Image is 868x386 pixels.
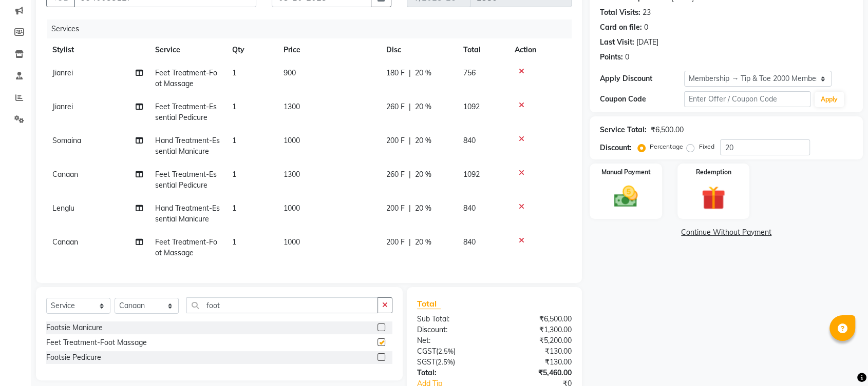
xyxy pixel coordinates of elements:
span: Feet Treatment-Essential Pedicure [155,102,217,122]
span: Lenglu [52,204,74,213]
div: Total Visits: [600,7,640,18]
span: Feet Treatment-Foot Massage [155,68,217,88]
th: Total [457,38,508,62]
div: 23 [643,7,651,18]
label: Fixed [699,142,714,151]
span: | [409,203,411,214]
a: Continue Without Payment [592,227,861,238]
img: _gift.svg [694,183,732,213]
div: ₹5,460.00 [495,368,580,378]
span: 1 [232,68,236,77]
th: Qty [226,38,277,62]
div: ( ) [409,357,495,368]
div: Sub Total: [409,314,495,324]
button: Apply [815,92,844,107]
div: Discount: [409,324,495,335]
div: Card on file: [600,22,642,33]
span: | [409,101,411,112]
span: 200 F [386,203,405,214]
div: Apply Discount [600,73,684,84]
span: 260 F [386,101,405,112]
span: 20 % [415,237,431,248]
span: 180 F [386,68,405,78]
span: 200 F [386,135,405,146]
span: 2.5% [438,358,453,366]
div: Last Visit: [600,37,634,48]
div: Total: [409,368,495,378]
div: Points: [600,52,623,63]
div: Footsie Pedicure [46,352,101,363]
div: ₹6,500.00 [651,125,683,135]
input: Enter Offer / Coupon Code [684,91,810,107]
span: | [409,169,411,180]
label: Redemption [695,168,731,177]
span: Feet Treatment-Foot Massage [155,237,217,257]
span: CGST [417,347,436,356]
div: ₹130.00 [495,357,580,368]
div: Feet Treatment-Foot Massage [46,337,147,348]
span: 260 F [386,169,405,180]
span: Somaina [52,136,81,145]
span: Canaan [52,237,78,247]
span: 1300 [284,102,300,111]
span: Canaan [52,170,78,179]
span: 840 [463,237,476,247]
span: 1092 [463,102,480,111]
img: _cash.svg [607,183,645,210]
span: 20 % [415,101,431,112]
span: 20 % [415,135,431,146]
div: 0 [644,22,648,33]
span: 840 [463,136,476,145]
div: Service Total: [600,125,647,135]
div: ₹1,300.00 [495,324,580,335]
th: Price [277,38,380,62]
span: Total [417,298,441,309]
span: 1000 [284,237,300,247]
input: Search or Scan [186,297,378,313]
span: 1 [232,136,236,145]
span: 200 F [386,237,405,248]
th: Stylist [46,38,149,62]
th: Action [508,38,572,62]
span: 20 % [415,169,431,180]
div: ₹6,500.00 [495,314,580,324]
span: 1000 [284,204,300,213]
span: 900 [284,68,296,77]
span: 1092 [463,170,480,179]
span: | [409,135,411,146]
span: SGST [417,357,436,367]
label: Percentage [650,142,683,151]
span: 1300 [284,170,300,179]
span: Jianrei [52,102,73,111]
span: 20 % [415,68,431,78]
span: | [409,68,411,78]
span: 840 [463,204,476,213]
th: Service [149,38,226,62]
span: 1 [232,102,236,111]
span: 1 [232,237,236,247]
div: [DATE] [636,37,658,48]
div: Net: [409,335,495,346]
span: 1 [232,170,236,179]
label: Manual Payment [601,168,651,177]
span: Hand Treatment-Essential Manicure [155,204,220,224]
div: Services [47,19,579,38]
span: Hand Treatment-Essential Manicure [155,136,220,156]
span: 2.5% [438,347,454,355]
div: Footsie Manicure [46,322,103,333]
div: 0 [625,52,629,63]
span: 756 [463,68,476,77]
span: | [409,237,411,248]
div: ( ) [409,346,495,357]
span: 20 % [415,203,431,214]
div: ₹130.00 [495,346,580,357]
div: Coupon Code [600,94,684,105]
span: Feet Treatment-Essential Pedicure [155,170,217,190]
th: Disc [380,38,457,62]
div: ₹5,200.00 [495,335,580,346]
span: Jianrei [52,68,73,77]
div: Discount: [600,143,632,153]
span: 1000 [284,136,300,145]
span: 1 [232,204,236,213]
